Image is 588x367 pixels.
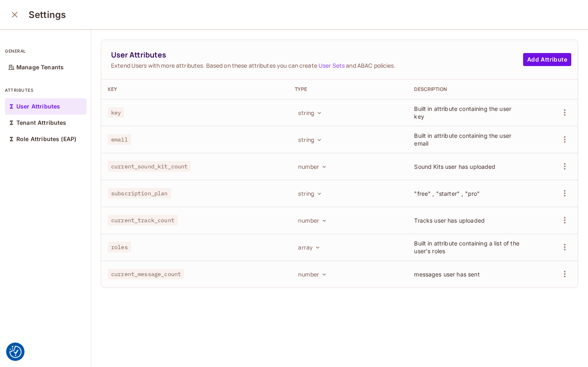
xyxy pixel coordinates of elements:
img: Revisit consent button [9,346,22,358]
button: number [295,268,329,281]
p: Role Attributes (EAP) [16,136,76,142]
p: User Attributes [16,103,60,110]
button: number [295,214,329,227]
button: string [295,187,324,200]
a: User Sets [318,62,345,69]
p: attributes [5,87,87,93]
span: roles [108,242,131,252]
h3: Settings [29,9,66,20]
div: Key [108,86,282,93]
span: email [108,134,131,145]
button: Consent Preferences [9,346,22,358]
div: Type [295,86,401,93]
button: close [7,7,23,23]
span: key [108,107,124,118]
p: general [5,48,87,54]
span: messages user has sent [414,271,479,278]
span: current_track_count [108,215,178,226]
span: current_message_count [108,269,184,279]
button: Add Attribute [523,53,571,66]
span: Built in attribute containing a list of the user's roles [414,240,519,254]
span: Built in attribute containing the user email [414,132,511,147]
p: Manage Tenants [16,64,64,71]
span: Sound Kits user has uploaded [414,163,495,170]
span: subscription_plan [108,188,171,199]
span: current_sound_kit_count [108,161,191,172]
span: Built in attribute containing the user key [414,105,511,120]
div: Description [414,86,520,93]
p: Tenant Attributes [16,119,67,126]
button: string [295,133,324,146]
span: User Attributes [111,50,523,60]
button: string [295,106,324,119]
span: Extend Users with more attributes. Based on these attributes you can create and ABAC policies. [111,62,523,69]
button: array [295,241,323,254]
span: "free" , "starter" , "pro" [414,190,480,197]
button: number [295,160,329,173]
span: Tracks user has uploaded [414,217,485,224]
